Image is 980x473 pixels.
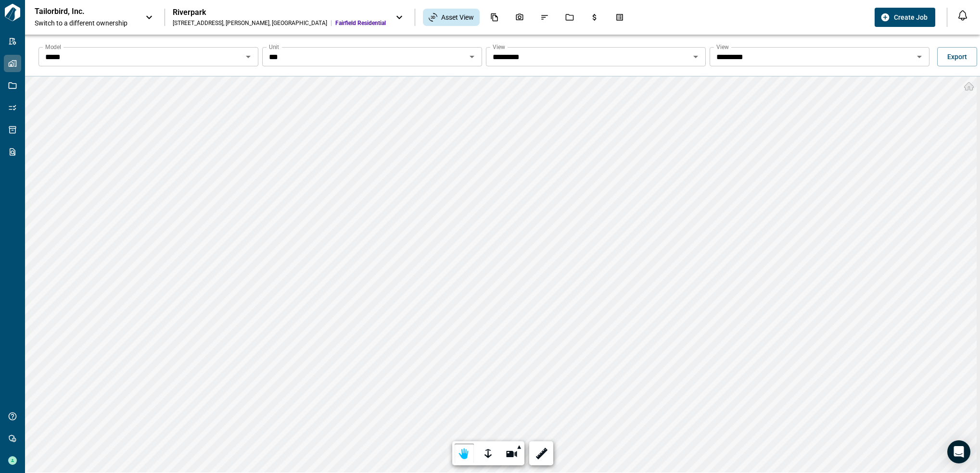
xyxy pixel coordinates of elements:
[242,50,255,63] button: Open
[937,47,977,66] button: Export
[913,50,926,63] button: Open
[947,440,970,463] div: Open Intercom Messenger
[493,43,505,51] label: View
[560,9,580,25] div: Jobs
[509,9,530,25] div: Photos
[610,9,630,25] div: Takeoff Center
[955,8,970,23] button: Open notification feed
[441,12,474,22] span: Asset View
[535,9,555,25] div: Issues & Info
[269,43,279,51] label: Unit
[335,19,386,27] span: Fairfield Residential
[45,43,61,51] label: Model
[894,12,928,22] span: Create Job
[423,9,480,26] div: Asset View
[484,9,505,25] div: Documents
[689,50,702,63] button: Open
[173,19,327,27] div: [STREET_ADDRESS] , [PERSON_NAME] , [GEOGRAPHIC_DATA]
[465,50,479,63] button: Open
[585,9,605,25] div: Budgets
[947,52,967,62] span: Export
[35,7,121,16] p: Tailorbird, Inc.
[716,43,729,51] label: View
[35,18,136,28] span: Switch to a different ownership
[173,8,386,17] div: Riverpark
[875,8,935,27] button: Create Job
